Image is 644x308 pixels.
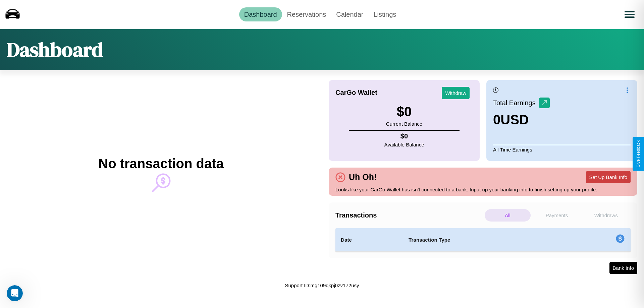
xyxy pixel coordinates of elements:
[620,5,639,24] button: Open menu
[442,87,470,99] button: Withdraw
[493,112,550,127] h3: 0 USD
[384,140,424,149] p: Available Balance
[7,285,23,301] iframe: Intercom live chat
[7,36,103,63] h1: Dashboard
[636,140,641,168] div: Give Feedback
[335,185,631,194] p: Looks like your CarGo Wallet has isn't connected to a bank. Input up your banking info to finish ...
[534,209,580,222] p: Payments
[485,209,531,222] p: All
[341,236,398,244] h4: Date
[493,97,539,109] p: Total Earnings
[368,7,401,21] a: Listings
[285,281,359,290] p: Support ID: mg109qkpj0zv172usy
[335,89,377,97] h4: CarGo Wallet
[239,7,282,21] a: Dashboard
[384,132,424,140] h4: $ 0
[335,211,483,219] h4: Transactions
[345,172,380,182] h4: Uh Oh!
[493,145,631,154] p: All Time Earnings
[335,228,631,252] table: simple table
[609,262,637,274] button: Bank Info
[331,7,368,21] a: Calendar
[586,171,631,183] button: Set Up Bank Info
[386,104,422,119] h3: $ 0
[386,119,422,128] p: Current Balance
[282,7,331,21] a: Reservations
[98,156,223,171] h2: No transaction data
[409,236,561,244] h4: Transaction Type
[583,209,629,222] p: Withdraws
